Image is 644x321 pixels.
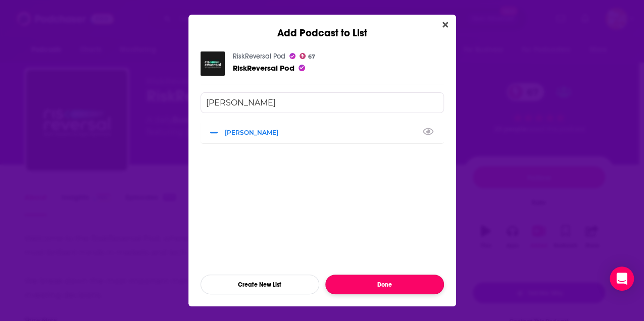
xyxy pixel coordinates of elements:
[438,19,452,31] button: Close
[278,134,284,135] button: View Link
[201,121,444,143] div: Janine LeaseLock
[610,266,634,291] div: Open Intercom Messenger
[188,15,456,39] div: Add Podcast to List
[201,92,444,113] input: Search lists
[225,129,284,136] div: [PERSON_NAME]
[233,52,285,61] a: RiskReversal Pod
[233,63,294,73] a: RiskReversal Pod
[201,51,225,76] img: RiskReversal Pod
[201,275,319,294] button: Create New List
[300,53,316,59] a: 67
[201,92,444,294] div: Add Podcast To List
[325,275,444,294] button: Done
[308,55,315,59] span: 67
